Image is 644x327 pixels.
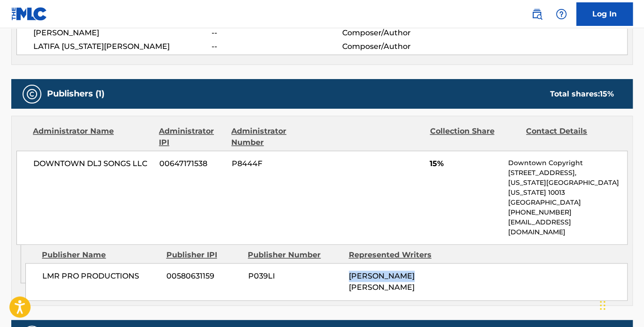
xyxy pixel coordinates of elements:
[531,8,542,20] img: search
[600,89,614,98] span: 15 %
[597,282,644,327] iframe: Chat Widget
[47,88,104,99] h5: Publishers (1)
[26,88,38,100] img: Publishers
[42,249,159,261] div: Publisher Name
[248,249,341,261] div: Publisher Number
[430,126,519,148] div: Collection Share
[526,126,615,148] div: Contact Details
[33,158,152,169] span: DOWNTOWN DLJ SONGS LLC
[349,271,415,292] span: [PERSON_NAME] [PERSON_NAME]
[212,27,342,39] span: --
[527,5,546,24] a: Public Search
[231,126,321,148] div: Administrator Number
[508,158,627,168] p: Downtown Copyright
[33,27,212,39] span: [PERSON_NAME]
[342,41,461,52] span: Composer/Author
[576,2,633,26] a: Log In
[248,271,342,282] span: P039LI
[600,291,605,319] div: Drag
[33,126,152,148] div: Administrator Name
[349,249,442,261] div: Represented Writers
[508,168,627,178] p: [STREET_ADDRESS],
[159,158,225,169] span: 00647171538
[232,158,321,169] span: P8444F
[33,41,212,52] span: LATIFA [US_STATE][PERSON_NAME]
[430,158,501,169] span: 15%
[42,271,159,282] span: LMR PRO PRODUCTIONS
[166,249,241,261] div: Publisher IPI
[508,178,627,198] p: [US_STATE][GEOGRAPHIC_DATA][US_STATE] 10013
[342,27,461,39] span: Composer/Author
[159,126,224,148] div: Administrator IPI
[508,207,627,217] p: [PHONE_NUMBER]
[212,41,342,52] span: --
[552,5,571,24] div: Help
[508,198,627,207] p: [GEOGRAPHIC_DATA]
[508,217,627,237] p: [EMAIL_ADDRESS][DOMAIN_NAME]
[556,8,567,20] img: help
[166,271,241,282] span: 00580631159
[550,88,614,100] div: Total shares:
[11,7,47,21] img: MLC Logo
